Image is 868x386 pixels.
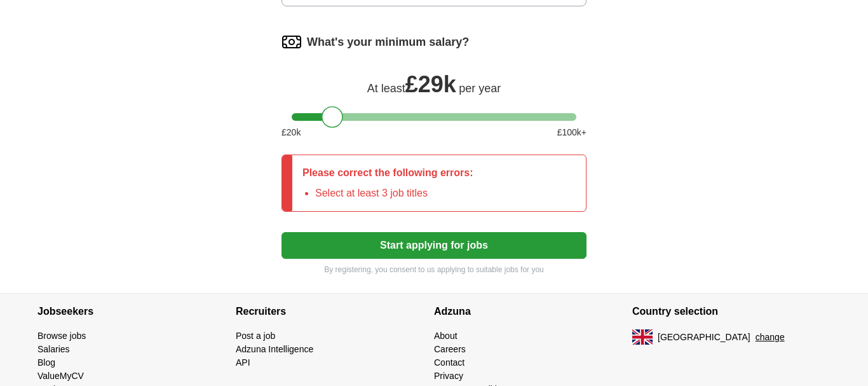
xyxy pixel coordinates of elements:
a: ValueMyCV [37,371,84,381]
p: By registering, you consent to us applying to suitable jobs for you [281,264,587,275]
label: What's your minimum salary? [307,34,469,51]
span: At least [367,82,405,95]
a: About [434,331,458,341]
a: API [236,357,250,368]
a: Contact [434,357,465,368]
a: Salaries [37,344,70,354]
h4: Country selection [632,294,831,329]
a: Blog [37,357,55,368]
span: [GEOGRAPHIC_DATA] [658,331,750,344]
span: £ 100 k+ [557,126,587,139]
a: Privacy [434,371,463,381]
span: per year [459,82,501,95]
a: Adzuna Intelligence [236,344,313,354]
button: Start applying for jobs [281,232,587,259]
span: £ 29k [405,71,456,97]
li: Select at least 3 job titles [315,186,473,201]
a: Browse jobs [37,331,86,341]
span: £ 20 k [281,126,301,139]
img: salary.png [281,32,302,52]
a: Careers [434,344,466,354]
button: change [756,331,785,344]
a: Post a job [236,331,275,341]
img: UK flag [632,329,653,345]
p: Please correct the following errors: [302,165,473,181]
